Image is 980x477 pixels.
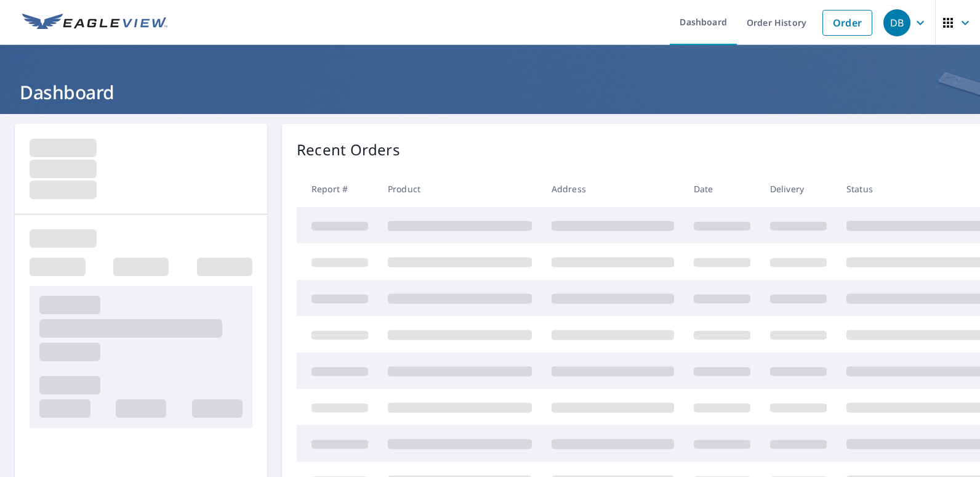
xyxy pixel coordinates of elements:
th: Address [542,171,684,207]
p: Recent Orders [297,139,400,161]
div: DB [883,9,910,36]
th: Delivery [760,171,837,207]
a: Order [822,10,872,36]
img: EV Logo [22,14,167,32]
th: Product [378,171,542,207]
th: Date [684,171,760,207]
th: Report # [297,171,378,207]
h1: Dashboard [15,79,965,105]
